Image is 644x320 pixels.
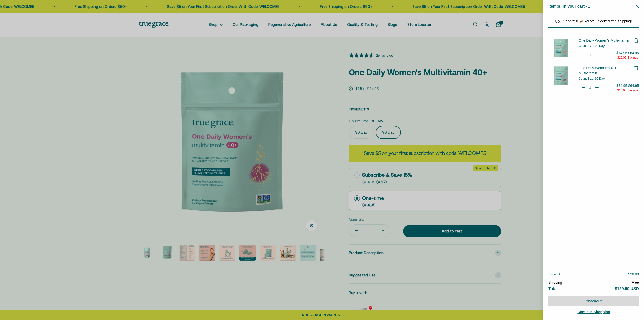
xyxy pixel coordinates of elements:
[579,77,605,80] span: Count Size: 90 Day
[588,4,590,8] span: 2
[628,84,639,88] span: $64.95
[577,310,610,314] span: Continue Shopping
[548,280,562,285] span: Shipping
[588,52,593,57] input: Quantity for One Daily Women's Multivitamin
[548,273,560,276] span: Discount
[617,56,626,59] span: $10.00
[628,272,639,276] span: $20.00
[579,65,634,76] a: One Daily Women's 40+ Multivitamin
[548,36,574,61] img: One Daily Women&#39;s Multivitamin - 90 Day
[627,89,638,92] span: Savings
[579,66,617,75] span: One Daily Women's 40+ Multivitamin
[548,4,587,8] span: Item(s) in your cart -
[579,38,629,42] span: One Daily Women's Multivitamin
[548,309,639,315] a: Continue Shopping
[632,280,639,285] span: Free
[579,38,634,43] a: One Daily Women's Multivitamin
[563,19,632,23] span: Congrats! 🎉 You've unlocked free shipping!
[634,65,639,70] button: Remove One Daily Women's 40+ Multivitamin
[616,51,627,55] span: $74.95
[588,85,593,90] input: Quantity for One Daily Women's 40+ Multivitamin
[548,296,639,306] button: Checkout
[636,4,639,9] button: Close
[634,38,639,43] button: Remove One Daily Women's Multivitamin
[548,287,558,291] span: Total
[616,84,627,88] span: $74.95
[579,44,605,48] span: Count Size: 90 Day
[548,64,574,89] img: One Daily Women&#39;s 40+ Multivitamin - 90 Day
[554,18,560,24] img: Reward bar icon image
[617,89,626,92] span: $10.00
[628,51,639,55] span: $64.95
[615,287,639,291] span: $129.90 USD
[627,56,638,59] span: Savings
